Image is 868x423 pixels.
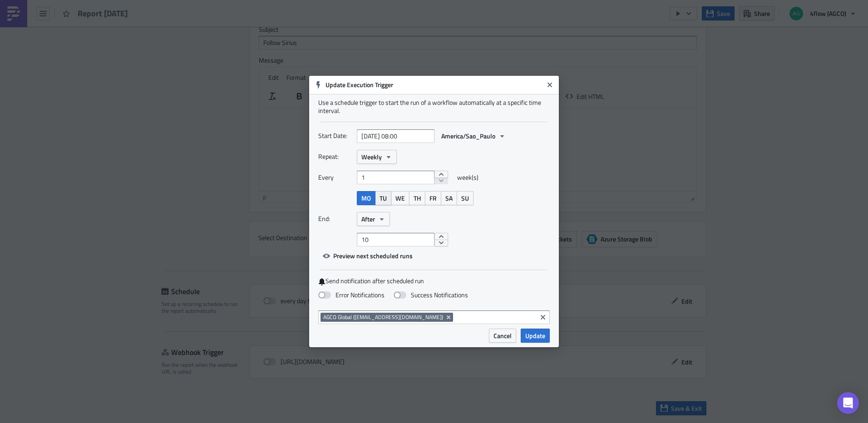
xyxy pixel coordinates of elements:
[380,193,387,203] span: TU
[361,152,382,162] span: Weekly
[489,329,516,343] button: Cancel
[361,193,371,203] span: MO
[457,171,478,184] span: week(s)
[434,233,448,240] button: increment
[357,129,434,143] input: YYYY-MM-DD HH:mm
[357,150,397,164] button: Weekly
[445,193,453,203] span: SA
[543,78,557,92] button: Close
[318,98,550,115] div: Use a schedule trigger to start the run of a workflow automatically at a specific time interval.
[394,291,468,299] label: Success Notifications
[457,191,473,205] button: SU
[318,150,352,163] label: Repeat:
[434,171,448,178] button: increment
[318,249,417,263] button: Preview next scheduled runs
[318,212,352,226] label: End:
[318,129,352,143] label: Start Date:
[414,193,421,203] span: TH
[434,240,448,247] button: decrement
[361,214,375,224] span: After
[425,191,441,205] button: FR
[429,193,437,203] span: FR
[318,171,352,184] label: Every
[391,191,409,205] button: WE
[434,177,448,185] button: decrement
[525,331,545,340] span: Update
[441,191,457,205] button: SA
[395,193,405,203] span: WE
[333,251,413,261] span: Preview next scheduled runs
[318,291,385,299] label: Error Notifications
[461,193,469,203] span: SU
[445,313,453,322] button: Remove Tag
[4,4,434,11] body: Rich Text Area. Press ALT-0 for help.
[837,392,859,414] div: Open Intercom Messenger
[357,212,390,226] button: After
[521,329,550,343] button: Update
[437,129,510,143] button: America/Sao_Paulo
[409,191,425,205] button: TH
[375,191,391,205] button: TU
[323,314,443,321] span: AGCO Global ([EMAIL_ADDRESS][DOMAIN_NAME])
[318,277,550,285] label: Send notification after scheduled run
[441,131,495,141] span: America/Sao_Paulo
[325,81,543,89] h6: Update Execution Trigger
[357,191,375,205] button: MO
[493,331,512,340] span: Cancel
[538,312,548,323] button: Clear selected items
